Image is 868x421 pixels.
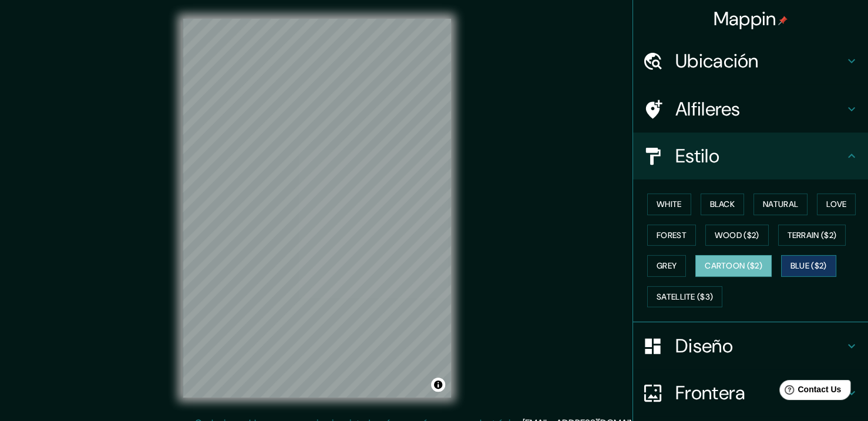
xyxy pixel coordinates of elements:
[714,7,788,30] h4: Mappin
[753,193,808,215] button: Natural
[633,38,868,84] div: Ubicación
[701,193,745,215] button: Black
[675,381,845,405] h4: Frontera
[695,255,772,277] button: Cartoon ($2)
[431,378,445,392] button: Toggle attribution
[675,49,845,73] h4: Ubicación
[675,144,845,168] h4: Estilo
[647,286,722,308] button: Satellite ($3)
[675,334,845,358] h4: Diseño
[183,19,451,398] canvas: Map
[781,255,836,277] button: Blue ($2)
[778,16,788,25] img: pin-icon.png
[647,255,686,277] button: Grey
[633,86,868,133] div: Alfileres
[633,322,868,369] div: Diseño
[647,225,696,246] button: Forest
[817,193,856,215] button: Love
[778,225,846,246] button: Terrain ($2)
[633,133,868,179] div: Estilo
[705,225,769,246] button: Wood ($2)
[675,97,845,121] h4: Alfileres
[647,193,691,215] button: White
[763,375,855,408] iframe: Help widget launcher
[633,369,868,416] div: Frontera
